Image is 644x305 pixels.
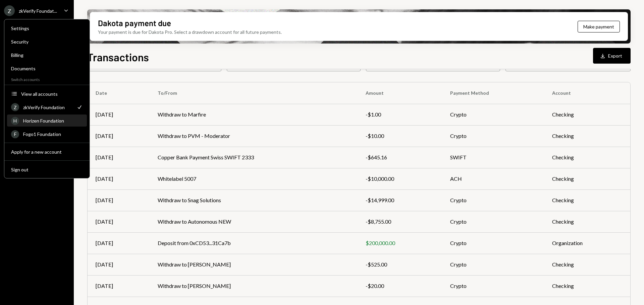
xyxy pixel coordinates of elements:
[442,232,544,254] td: Crypto
[358,82,442,104] th: Amount
[7,146,87,158] button: Apply for a new account
[442,125,544,147] td: Crypto
[96,132,142,140] div: [DATE]
[150,125,358,147] td: Withdraw to PVM - Moderator
[23,104,72,110] div: zkVerify Foundation
[544,125,630,147] td: Checking
[442,82,544,104] th: Payment Method
[4,76,90,82] div: Switch accounts
[150,211,358,232] td: Withdraw to Autonomous NEW
[7,62,87,74] a: Documents
[23,118,83,124] div: Horizen Foundation
[442,254,544,275] td: Crypto
[150,104,358,125] td: Withdraw to Marfire
[366,153,434,161] div: -$645.16
[544,147,630,168] td: Checking
[7,88,87,100] button: View all accounts
[578,21,620,32] button: Make payment
[96,260,142,269] div: [DATE]
[150,82,358,104] th: To/From
[87,50,149,64] h1: Transactions
[366,175,434,183] div: -$10,000.00
[544,275,630,297] td: Checking
[544,254,630,275] td: Checking
[366,196,434,204] div: -$14,999.00
[150,232,358,254] td: Deposit from 0xCD53...31Ca7b
[7,49,87,61] a: Billing
[98,28,282,35] div: Your payment is due for Dakota Pro. Select a drawdown account for all future payments.
[544,104,630,125] td: Checking
[442,147,544,168] td: SWIFT
[544,232,630,254] td: Organization
[11,52,83,58] div: Billing
[11,103,19,111] div: Z
[21,91,83,97] div: View all accounts
[7,22,87,34] a: Settings
[442,211,544,232] td: Crypto
[96,110,142,119] div: [DATE]
[442,275,544,297] td: Crypto
[23,131,83,137] div: Fogo1 Foundation
[11,117,19,125] div: H
[19,8,57,14] div: zkVerify Foundat...
[7,128,87,140] a: FFogo1 Foundation
[442,189,544,211] td: Crypto
[150,254,358,275] td: Withdraw to [PERSON_NAME]
[96,153,142,161] div: [DATE]
[11,66,83,71] div: Documents
[544,211,630,232] td: Checking
[96,239,142,247] div: [DATE]
[442,104,544,125] td: Crypto
[544,189,630,211] td: Checking
[96,175,142,183] div: [DATE]
[593,48,631,64] button: Export
[366,260,434,269] div: -$525.00
[150,189,358,211] td: Withdraw to Snag Solutions
[11,167,83,172] div: Sign out
[544,82,630,104] th: Account
[366,110,434,119] div: -$1.00
[7,164,87,176] button: Sign out
[11,39,83,45] div: Security
[366,132,434,140] div: -$10.00
[7,35,87,48] a: Security
[366,282,434,290] div: -$20.00
[96,218,142,226] div: [DATE]
[150,168,358,189] td: Whitelabel 5007
[96,196,142,204] div: [DATE]
[98,17,171,28] div: Dakota payment due
[11,130,19,138] div: F
[7,115,87,127] a: HHorizen Foundation
[88,82,150,104] th: Date
[11,149,83,155] div: Apply for a new account
[442,168,544,189] td: ACH
[4,5,15,16] div: Z
[150,147,358,168] td: Copper Bank Payment Swiss SWIFT 2333
[544,168,630,189] td: Checking
[11,25,83,31] div: Settings
[366,239,434,247] div: $200,000.00
[96,282,142,290] div: [DATE]
[150,275,358,297] td: Withdraw to [PERSON_NAME]
[366,218,434,226] div: -$8,755.00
